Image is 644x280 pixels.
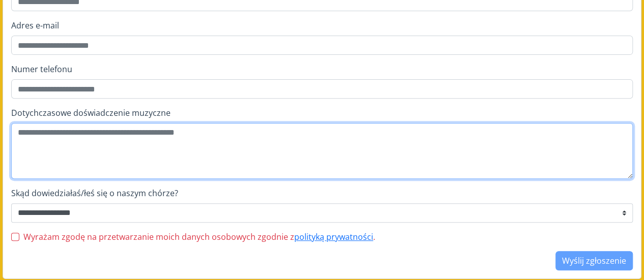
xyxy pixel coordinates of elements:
[11,107,633,119] label: Dotychczasowe doświadczenie muzyczne
[23,231,375,243] label: Wyrażam zgodę na przetwarzanie moich danych osobowych zgodnie z .
[11,19,633,32] label: Adres e-mail
[11,63,633,75] label: Numer telefonu
[11,187,633,199] label: Skąd dowiedziałaś/łeś się o naszym chórze?
[294,231,373,242] a: polityką prywatności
